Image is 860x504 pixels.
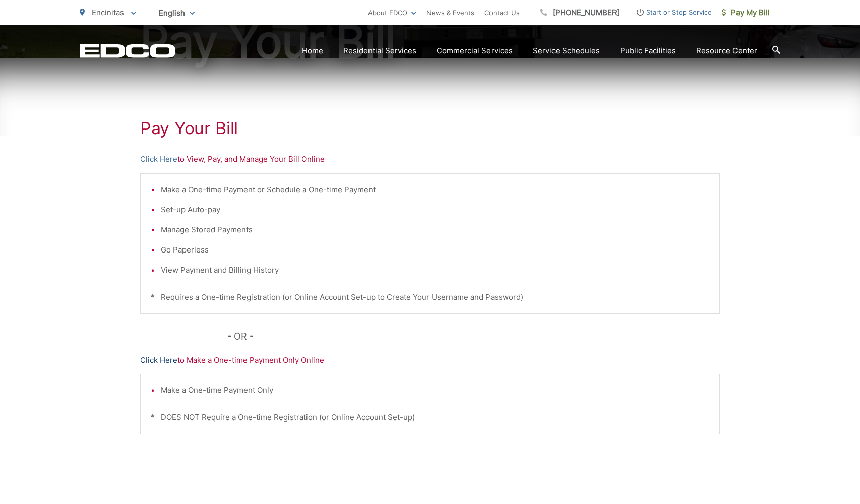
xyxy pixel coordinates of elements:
li: Make a One-time Payment or Schedule a One-time Payment [161,184,709,196]
a: Commercial Services [437,45,513,57]
a: About EDCO [368,7,416,19]
h1: Pay Your Bill [140,118,720,138]
a: Public Facilities [620,45,676,57]
a: Home [302,45,323,57]
p: * Requires a One-time Registration (or Online Account Set-up to Create Your Username and Password) [151,291,709,303]
p: to View, Pay, and Manage Your Bill Online [140,153,720,165]
a: EDCD logo. Return to the homepage. [80,44,175,58]
a: Contact Us [484,7,520,19]
span: English [151,4,202,22]
span: Encinitas [92,8,124,17]
li: Manage Stored Payments [161,224,709,236]
p: to Make a One-time Payment Only Online [140,354,720,366]
a: Click Here [140,153,177,165]
a: Click Here [140,354,177,366]
p: * DOES NOT Require a One-time Registration (or Online Account Set-up) [151,411,709,424]
li: View Payment and Billing History [161,264,709,276]
span: Pay My Bill [722,7,770,19]
li: Set-up Auto-pay [161,204,709,216]
a: Residential Services [343,45,416,57]
li: Go Paperless [161,244,709,256]
a: Service Schedules [533,45,600,57]
p: - OR - [227,329,720,344]
li: Make a One-time Payment Only [161,384,709,396]
a: News & Events [426,7,474,19]
a: Resource Center [696,45,757,57]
